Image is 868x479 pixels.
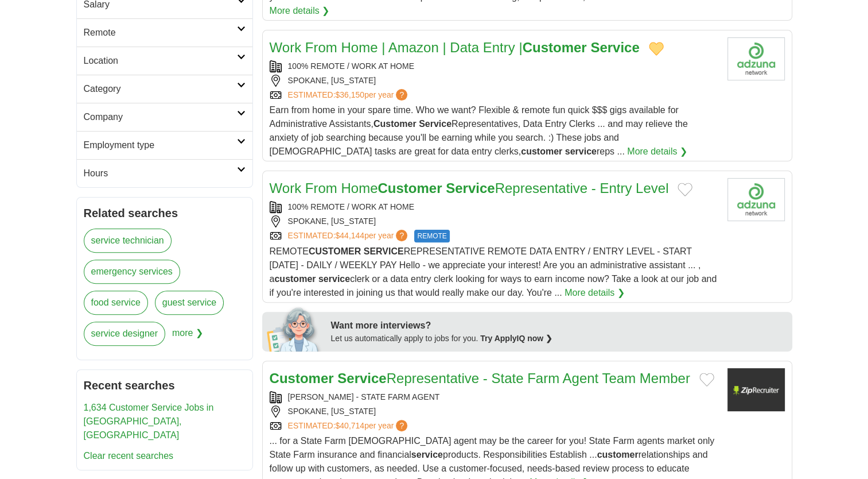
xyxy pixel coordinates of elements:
[565,146,597,156] strong: service
[414,230,449,242] span: REMOTE
[77,131,252,159] a: Employment type
[270,370,690,386] a: Customer ServiceRepresentative - State Farm Agent Team Member
[270,405,718,418] div: SPOKANE, [US_STATE]
[331,333,785,345] div: Let us automatically apply to jobs for you.
[84,204,246,222] h2: Related searches
[337,370,386,386] strong: Service
[84,54,237,68] h2: Location
[335,90,364,99] span: $36,150
[84,377,246,394] h2: Recent searches
[318,274,350,284] strong: service
[373,119,417,129] strong: Customer
[331,319,785,333] div: Want more interviews?
[288,420,410,432] a: ESTIMATED:$40,714per year?
[84,26,237,40] h2: Remote
[172,322,203,353] span: more ❯
[396,420,407,431] span: ?
[627,145,687,159] a: More details ❯
[270,246,717,298] span: REMOTE REPRESENTATIVE REMOTE DATA ENTRY / ENTRY LEVEL - START [DATE] - DAILY / WEEKLY PAY Hello -...
[270,391,718,403] div: [PERSON_NAME] - STATE FARM AGENT
[523,40,587,55] strong: Customer
[678,183,692,196] button: Add to favorite jobs
[84,167,237,180] h2: Hours
[335,421,364,430] span: $40,714
[288,230,410,242] a: ESTIMATED:$44,144per year?
[590,40,639,55] strong: Service
[270,75,718,87] div: SPOKANE, [US_STATE]
[309,246,361,256] strong: CUSTOMER
[364,246,404,256] strong: SERVICE
[699,373,714,387] button: Add to favorite jobs
[446,180,495,196] strong: Service
[84,322,166,346] a: service designer
[84,451,174,461] a: Clear recent searches
[396,89,407,101] span: ?
[84,110,237,124] h2: Company
[521,146,562,156] strong: customer
[84,82,237,96] h2: Category
[77,103,252,131] a: Company
[727,37,785,80] img: Company logo
[419,119,451,129] strong: Service
[270,40,640,55] a: Work From Home | Amazon | Data Entry |Customer Service
[597,450,639,459] strong: customer
[270,180,669,196] a: Work From HomeCustomer ServiceRepresentative - Entry Level
[565,286,625,300] a: More details ❯
[270,370,334,386] strong: Customer
[77,159,252,187] a: Hours
[84,291,148,315] a: food service
[396,230,407,241] span: ?
[77,75,252,103] a: Category
[270,105,688,156] span: Earn from home in your spare time. Who we want? Flexible & remote fun quick $$$ gigs available fo...
[84,229,172,253] a: service technician
[77,47,252,75] a: Location
[288,89,410,101] a: ESTIMATED:$36,150per year?
[727,368,785,411] img: Company logo
[274,274,316,284] strong: customer
[267,306,322,351] img: apply-iq-scientist.png
[270,201,718,213] div: 100% REMOTE / WORK AT HOME
[480,334,552,343] a: Try ApplyIQ now ❯
[84,138,237,152] h2: Employment type
[649,42,664,56] button: Add to favorite jobs
[335,231,364,240] span: $44,144
[270,4,330,18] a: More details ❯
[377,180,442,196] strong: Customer
[84,260,180,284] a: emergency services
[155,291,224,315] a: guest service
[270,215,718,227] div: SPOKANE, [US_STATE]
[411,450,443,459] strong: service
[77,18,252,47] a: Remote
[84,403,214,440] a: 1,634 Customer Service Jobs in [GEOGRAPHIC_DATA], [GEOGRAPHIC_DATA]
[727,178,785,221] img: Company logo
[270,60,718,72] div: 100% REMOTE / WORK AT HOME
